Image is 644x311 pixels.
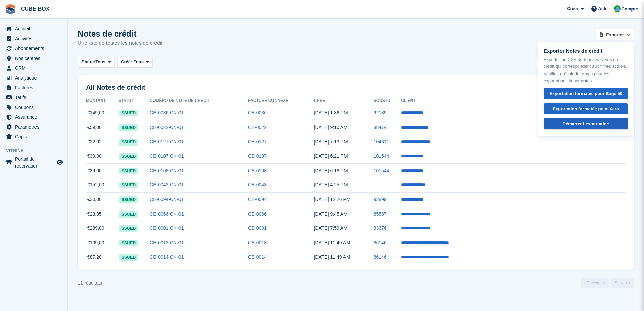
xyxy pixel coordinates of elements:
th: Client [401,95,626,106]
span: issued [119,225,138,232]
td: €22,02 [86,135,119,149]
a: menu [3,63,64,73]
button: Statut: Tous [78,57,115,68]
a: 104611 [374,139,389,145]
span: Paramètres [15,122,55,132]
span: issued [119,254,138,261]
td: €87,20 [86,250,119,264]
nav: Page [579,278,635,288]
div: Démarrer l'exportation [549,120,622,127]
td: €109,00 [86,236,119,250]
a: CB-0001-CN-01 [150,225,184,231]
a: Précédent [581,278,609,288]
p: Une liste de toutes les notes de crédit [78,39,162,47]
a: 101544 [374,153,389,159]
td: €39,00 [86,164,119,178]
a: CB-0108-CN-01 [150,168,184,173]
a: CB-0013 [248,240,267,245]
span: issued [119,124,138,131]
div: Exportation formatée pour Xero [549,106,622,112]
a: CB-0022 [248,125,267,130]
a: menu [3,53,64,63]
a: CB-0108 [248,168,267,173]
a: menu [3,83,64,92]
a: 93899 [374,197,387,202]
a: menu [3,73,64,83]
p: Veuillez prévoir du temps pour les exportations importantes. [544,71,628,84]
span: issued [119,182,138,188]
span: Factures [15,83,55,92]
a: CB-0036 [248,110,267,115]
a: menu [3,122,64,132]
a: CB-0014 [248,254,267,260]
th: Numéro de note de crédit [150,95,248,106]
a: 85537 [374,211,387,217]
a: CB-0036-CN-01 [150,110,184,115]
td: €149,00 [86,106,119,120]
td: €23,85 [86,207,119,221]
a: CB-0001 [248,225,267,231]
span: CRM [15,63,55,73]
span: issued [119,196,138,203]
h2: All Notes de crédit [86,84,626,91]
a: CB-0094 [248,197,267,202]
p: Exporter un CSV de tous les Notes de crédit qui correspondent aux filtres actuels. [544,56,628,69]
a: menu [3,103,64,112]
span: Créé: [121,59,132,64]
th: Facture connexe [248,95,314,106]
a: CB-0022-CN-01 [150,125,184,130]
a: Exportation formatée pour Xero [544,103,628,114]
time: 2025-06-30 05:59:22 UTC [314,225,348,231]
a: menu [3,132,64,141]
a: menu [3,34,64,43]
a: CB-0066-CN-01 [150,211,184,217]
h1: Notes de crédit [78,29,162,38]
time: 2025-09-01 07:10:39 UTC [314,125,348,130]
span: Assurance [15,112,55,122]
p: Exporter Notes de crédit [544,47,628,55]
td: €30,00 [86,193,119,207]
time: 2025-05-21 09:49:03 UTC [314,254,350,260]
a: CB-0107-CN-01 [150,153,184,159]
a: 83376 [374,225,387,231]
span: Vitrine [6,147,67,154]
td: €39,00 [86,149,119,164]
img: Cube Box [614,5,621,12]
img: stora-icon-8386f47178a22dfd0bd8f6a31ec36ba5ce8667c1dd55bd0f319d3a0aa187defe.svg [5,4,16,14]
span: Tarifs [15,93,55,102]
a: Démarrer l'exportation [544,118,628,129]
a: CB-0014-CN-01 [150,254,184,260]
span: issued [119,153,138,160]
td: €59,00 [86,120,119,135]
button: Créé: Tous [117,57,153,68]
time: 2025-09-04 11:36:33 UTC [314,110,348,115]
a: Exportation formatée pour Sage 50 [544,88,628,99]
span: Statut: [81,59,95,65]
th: Montant [86,95,119,106]
a: menu [3,112,64,122]
a: CB-0127-CN-01 [150,139,184,145]
span: Créer [567,5,578,12]
td: €152,00 [86,178,119,193]
time: 2025-08-30 16:18:43 UTC [314,168,348,173]
a: 101544 [374,168,389,173]
td: €289,00 [86,221,119,236]
div: Exportation formatée pour Sage 50 [549,90,622,97]
a: 92139 [374,110,387,115]
span: Tous [95,59,105,65]
a: Suivant [611,278,634,288]
span: Tous [134,59,144,64]
time: 2025-08-30 17:13:05 UTC [314,139,348,145]
a: 86146 [374,240,387,245]
a: CB-0043-CN-01 [150,182,184,187]
a: Boutique d'aperçu [56,158,64,166]
div: 11 résultats [78,280,102,287]
a: CB-0107 [248,153,267,159]
span: Nos centres [15,53,55,63]
th: Sous-ID [374,95,401,106]
span: Analytique [15,73,55,83]
time: 2025-07-24 07:45:34 UTC [314,211,348,217]
a: CB-0127 [248,139,267,145]
span: Coupons [15,103,55,112]
button: Exporter [596,29,634,40]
